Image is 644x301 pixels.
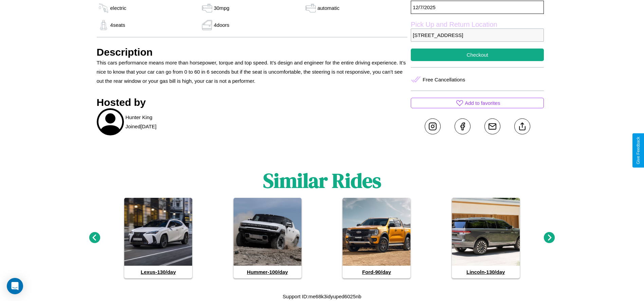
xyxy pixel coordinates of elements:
div: Open Intercom Messenger [7,278,23,294]
h3: Description [97,46,408,58]
p: Support ID: me68k3idyuped6025nb [283,292,362,301]
h4: Hummer - 100 /day [234,266,301,278]
h4: Lincoln - 130 /day [452,266,520,278]
p: 12 / 7 / 2025 [411,1,544,14]
p: 30 mpg [214,3,229,13]
p: 4 seats [110,20,125,30]
button: Add to favorites [411,98,544,108]
h4: Ford - 90 /day [343,266,410,278]
button: Checkout [411,49,544,61]
img: gas [304,3,317,13]
p: Add to favorites [465,98,500,108]
img: gas [97,3,110,13]
img: gas [200,20,214,30]
p: 4 doors [214,20,229,30]
p: Joined [DATE] [126,122,157,131]
a: Ford-90/day [343,198,410,278]
h4: Lexus - 130 /day [124,266,192,278]
h3: Hosted by [97,97,408,108]
a: Lexus-130/day [124,198,192,278]
h1: Similar Rides [263,167,381,194]
p: Free Cancellations [423,75,465,84]
p: electric [110,3,127,13]
label: Pick Up and Return Location [411,21,544,29]
p: Hunter King [126,113,152,122]
a: Lincoln-130/day [452,198,520,278]
div: Give Feedback [636,137,641,164]
p: This cars performance means more than horsepower, torque and top speed. It’s design and engineer ... [97,58,408,86]
p: [STREET_ADDRESS] [411,29,544,42]
img: gas [97,20,110,30]
a: Hummer-100/day [234,198,301,278]
p: automatic [317,3,339,13]
img: gas [200,3,214,13]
